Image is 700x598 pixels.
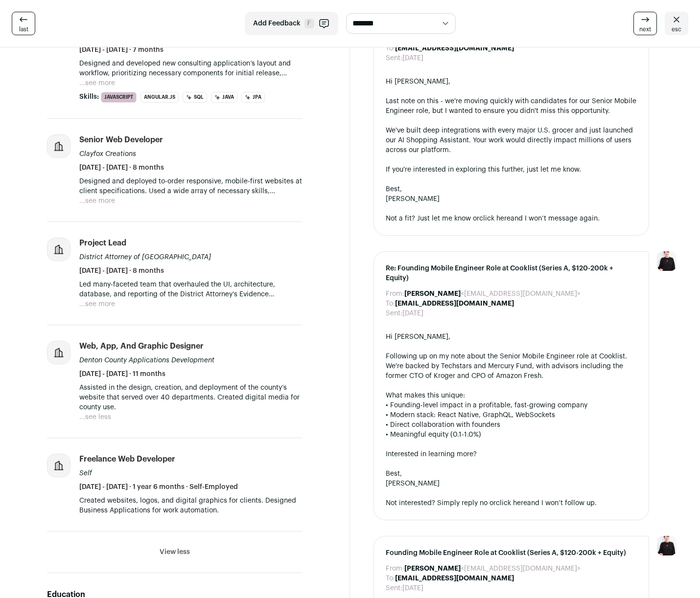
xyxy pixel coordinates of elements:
[79,496,303,515] p: Created websites, logos, and digital graphics for clients. Designed Business Applications for wor...
[79,341,204,352] div: Web, App, and Graphic Designer
[79,238,126,248] div: Project Lead
[79,454,175,465] div: Freelance Web Developer
[79,254,211,261] span: District Attorney of [GEOGRAPHIC_DATA]
[241,92,265,103] li: JPA
[672,25,681,33] span: esc
[79,412,111,422] button: ...see less
[47,135,70,157] img: company-logo-placeholder-414d4e2ec0e2ddebbe968bf319fdfe5acfe0c9b87f798d344e800bc9a89632a0.png
[79,134,163,145] div: Senior Web Developer
[395,575,514,582] b: [EMAIL_ADDRESS][DOMAIN_NAME]
[402,583,423,593] dd: [DATE]
[12,12,35,35] a: last
[79,280,303,299] p: Led many-faceted team that overhauled the UI, architecture, database, and reporting of the Distri...
[47,341,70,364] img: company-logo-placeholder-414d4e2ec0e2ddebbe968bf319fdfe5acfe0c9b87f798d344e800bc9a89632a0.png
[79,78,115,88] button: ...see more
[386,564,404,574] dt: From:
[79,151,136,157] span: Clayfox Creations
[404,290,461,297] b: [PERSON_NAME]
[79,196,115,206] button: ...see more
[386,574,395,583] dt: To:
[386,264,637,283] span: Re: Founding Mobile Engineer Role at Cooklist (Series A, $120-200k + Equity)
[402,53,423,63] dd: [DATE]
[211,92,237,103] li: Java
[79,383,303,412] p: Assisted in the design, creation, and deployment of the county’s website that served over 40 depa...
[386,583,402,593] dt: Sent:
[79,470,92,477] span: Self
[140,92,179,103] li: Angular.js
[253,19,301,28] span: Add Feedback
[386,289,404,299] dt: From:
[386,309,402,318] dt: Sent:
[47,454,70,477] img: company-logo-placeholder-414d4e2ec0e2ddebbe968bf319fdfe5acfe0c9b87f798d344e800bc9a89632a0.png
[79,163,164,173] span: [DATE] - [DATE] · 8 months
[496,500,527,507] a: click here
[79,266,164,276] span: [DATE] - [DATE] · 8 months
[665,12,688,35] a: esc
[245,12,338,35] button: Add Feedback F
[404,289,581,299] dd: <[EMAIL_ADDRESS][DOMAIN_NAME]>
[395,300,514,307] b: [EMAIL_ADDRESS][DOMAIN_NAME]
[404,565,461,572] b: [PERSON_NAME]
[160,547,190,557] button: View less
[47,238,70,261] img: company-logo-placeholder-414d4e2ec0e2ddebbe968bf319fdfe5acfe0c9b87f798d344e800bc9a89632a0.png
[79,45,163,55] span: [DATE] - [DATE] · 7 months
[386,299,395,309] dt: To:
[183,92,207,103] li: SQL
[639,25,651,33] span: next
[395,45,514,52] b: [EMAIL_ADDRESS][DOMAIN_NAME]
[79,177,303,196] p: Designed and deployed to-order responsive, mobile-first websites at client specifications. Used a...
[79,482,238,492] span: [DATE] - [DATE] · 1 year 6 months · Self-Employed
[386,77,637,223] div: Hi [PERSON_NAME], Last note on this - we're moving quickly with candidates for our Senior Mobile ...
[386,548,637,558] span: Founding Mobile Engineer Role at Cooklist (Series A, $120-200k + Equity)
[304,19,314,28] span: F
[79,59,303,78] p: Designed and developed new consulting application’s layout and workflow, prioritizing necessary c...
[404,564,581,574] dd: <[EMAIL_ADDRESS][DOMAIN_NAME]>
[79,299,115,309] button: ...see more
[79,369,165,379] span: [DATE] - [DATE] · 11 months
[633,12,657,35] a: next
[19,25,28,33] span: last
[386,53,402,63] dt: Sent:
[101,92,137,103] li: JavaScript
[479,215,511,222] a: click here
[386,44,395,53] dt: To:
[79,357,214,364] span: Denton County Applications Development
[402,309,423,318] dd: [DATE]
[79,92,99,102] span: Skills:
[657,251,677,271] img: 9240684-medium_jpg
[657,536,677,555] img: 9240684-medium_jpg
[386,332,637,508] div: Hi [PERSON_NAME], Following up on my note about the Senior Mobile Engineer role at Cooklist. We'r...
